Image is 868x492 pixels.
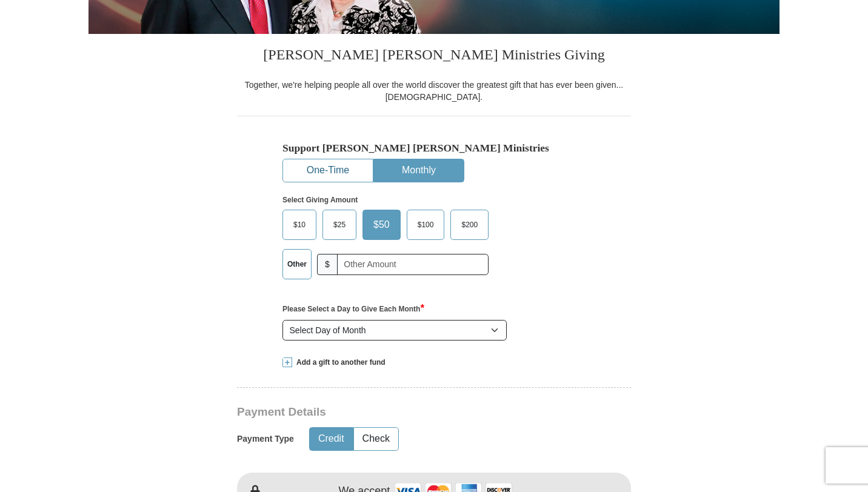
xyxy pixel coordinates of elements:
[455,216,484,234] span: $200
[237,434,294,444] h5: Payment Type
[282,142,586,155] h5: Support [PERSON_NAME] [PERSON_NAME] Ministries
[237,405,546,419] h3: Payment Details
[282,196,358,204] strong: Select Giving Amount
[283,250,311,279] label: Other
[292,357,386,368] span: Add a gift to another fund
[354,428,398,450] button: Check
[287,216,312,234] span: $10
[374,159,464,182] button: Monthly
[337,254,489,275] input: Other Amount
[237,79,631,103] div: Together, we're helping people all over the world discover the greatest gift that has ever been g...
[367,216,396,234] span: $50
[310,428,353,450] button: Credit
[317,254,338,275] span: $
[237,34,631,79] h3: [PERSON_NAME] [PERSON_NAME] Ministries Giving
[327,216,352,234] span: $25
[283,159,373,182] button: One-Time
[282,305,424,313] strong: Please Select a Day to Give Each Month
[412,216,440,234] span: $100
